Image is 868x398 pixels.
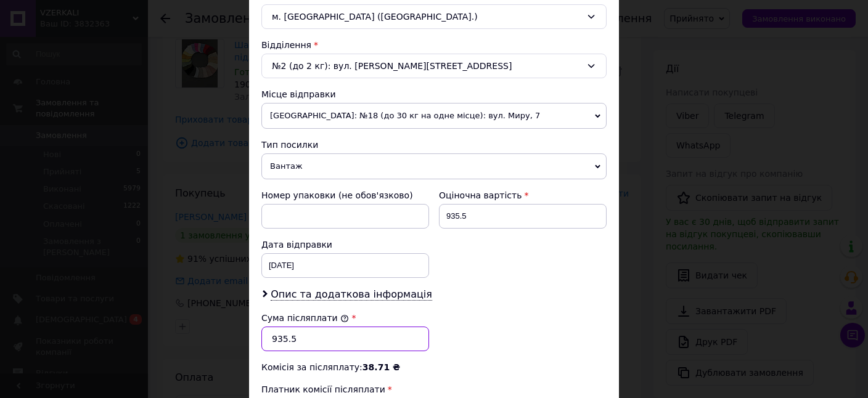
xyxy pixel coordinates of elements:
span: Вантаж [261,153,607,179]
span: Опис та додаткова інформація [271,288,432,301]
div: м. [GEOGRAPHIC_DATA] ([GEOGRAPHIC_DATA].) [261,4,607,29]
span: 38.71 ₴ [362,362,400,372]
div: №2 (до 2 кг): вул. [PERSON_NAME][STREET_ADDRESS] [261,54,607,78]
span: Місце відправки [261,89,336,99]
span: Тип посилки [261,140,318,150]
div: Дата відправки [261,238,429,251]
div: Номер упаковки (не обов'язково) [261,189,429,201]
div: Відділення [261,39,607,51]
label: Сума післяплати [261,313,349,323]
div: Комісія за післяплату: [261,361,607,373]
div: Оціночна вартість [439,189,607,201]
span: Платник комісії післяплати [261,384,385,394]
span: [GEOGRAPHIC_DATA]: №18 (до 30 кг на одне місце): вул. Миру, 7 [261,103,607,129]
